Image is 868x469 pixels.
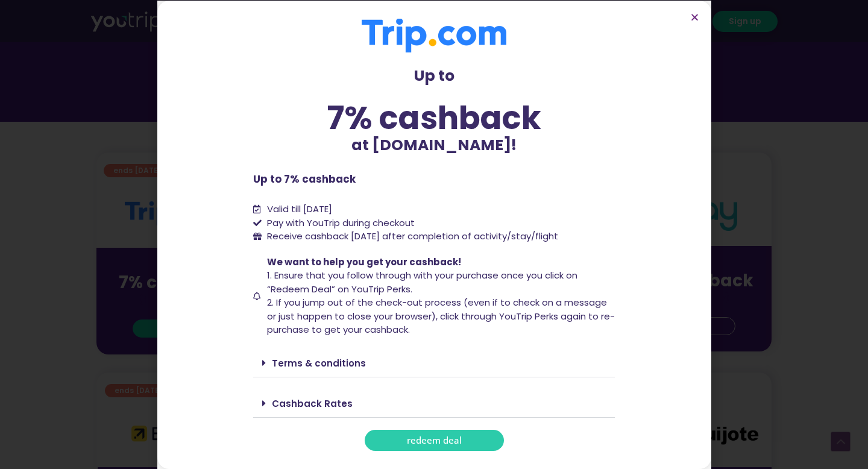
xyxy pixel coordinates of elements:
[272,357,366,370] a: Terms & conditions
[267,269,577,295] span: 1. Ensure that you follow through with your purchase once you click on “Redeem Deal” on YouTrip P...
[253,349,615,377] div: Terms & conditions
[264,216,415,230] span: Pay with YouTrip during checkout
[272,397,353,410] a: Cashback Rates
[690,13,699,22] a: Close
[253,102,615,134] div: 7% cashback
[267,203,332,215] span: Valid till [DATE]
[253,134,615,157] p: at [DOMAIN_NAME]!
[365,430,504,451] a: redeem deal
[253,65,615,87] p: Up to
[267,256,461,268] span: We want to help you get your cashback!
[253,172,356,186] b: Up to 7% cashback
[253,389,615,418] div: Cashback Rates
[267,230,558,242] span: Receive cashback [DATE] after completion of activity/stay/flight
[407,436,462,445] span: redeem deal
[267,296,615,336] span: 2. If you jump out of the check-out process (even if to check on a message or just happen to clos...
